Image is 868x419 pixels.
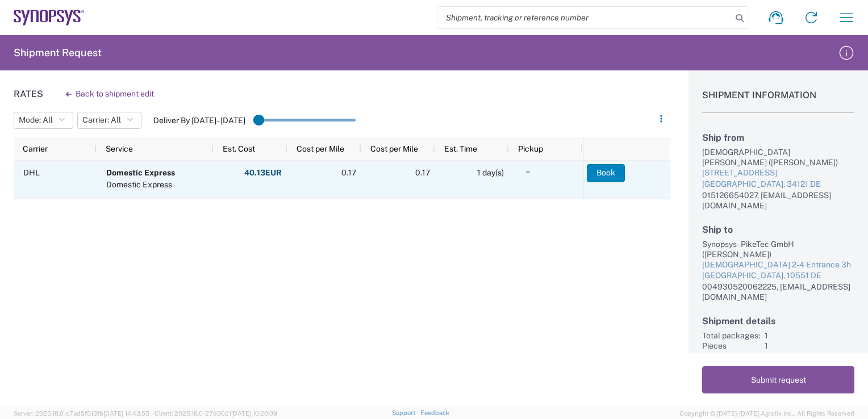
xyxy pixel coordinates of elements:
[702,259,854,271] div: [DEMOGRAPHIC_DATA] 2-4 Entrance 3h
[702,316,854,326] h2: Shipment details
[437,7,732,28] input: Shipment, tracking or reference number
[702,190,854,211] div: 015126654027, [EMAIL_ADDRESS][DOMAIN_NAME]
[765,330,854,341] div: 1
[77,112,141,129] button: Carrier: All
[153,115,245,125] label: Deliver By [DATE] - [DATE]
[223,144,255,153] span: Est. Cost
[415,168,430,177] span: 0.17
[702,259,854,282] a: [DEMOGRAPHIC_DATA] 2-4 Entrance 3h[GEOGRAPHIC_DATA], 10551 DE
[518,144,543,153] span: Pickup
[14,89,43,99] h1: Rates
[702,224,854,235] h2: Ship to
[244,167,282,178] strong: 40.13 EUR
[19,115,53,125] span: Mode: All
[444,144,477,153] span: Est. Time
[702,179,854,190] div: [GEOGRAPHIC_DATA], 34121 DE
[420,409,449,416] a: Feedback
[106,168,175,177] b: Domestic Express
[765,341,854,351] div: 1
[702,167,854,179] div: [STREET_ADDRESS]
[155,410,277,417] span: Client: 2025.18.0-27d3021
[702,90,854,113] h1: Shipment Information
[477,168,504,177] span: 1 day(s)
[370,144,418,153] span: Cost per Mile
[341,168,356,177] span: 0.17
[392,409,420,416] a: Support
[702,239,854,259] div: Synopsys - PikeTec GmbH ([PERSON_NAME])
[82,115,121,125] span: Carrier: All
[57,84,163,104] button: Back to shipment edit
[702,147,854,167] div: [DEMOGRAPHIC_DATA][PERSON_NAME] ([PERSON_NAME])
[765,351,854,361] div: 3 KGS
[587,164,625,182] button: Book
[702,351,760,361] div: Total weight:
[14,112,73,129] button: Mode: All
[106,144,133,153] span: Service
[244,164,282,182] button: 40.13EUR
[103,410,149,417] span: [DATE] 14:43:55
[702,330,760,341] div: Total packages:
[23,168,40,177] span: DHL
[297,144,344,153] span: Cost per Mile
[702,270,854,282] div: [GEOGRAPHIC_DATA], 10551 DE
[702,341,760,351] div: Pieces
[702,366,854,393] button: Submit request
[14,46,102,60] h2: Shipment Request
[14,410,149,417] span: Server: 2025.18.0-c7ad5f513fb
[702,167,854,190] a: [STREET_ADDRESS][GEOGRAPHIC_DATA], 34121 DE
[702,132,854,143] h2: Ship from
[679,408,854,418] span: Copyright © [DATE]-[DATE] Agistix Inc., All Rights Reserved
[106,179,175,191] div: Domestic Express
[702,282,854,302] div: 004930520062225, [EMAIL_ADDRESS][DOMAIN_NAME]
[231,410,277,417] span: [DATE] 10:20:09
[23,144,48,153] span: Carrier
